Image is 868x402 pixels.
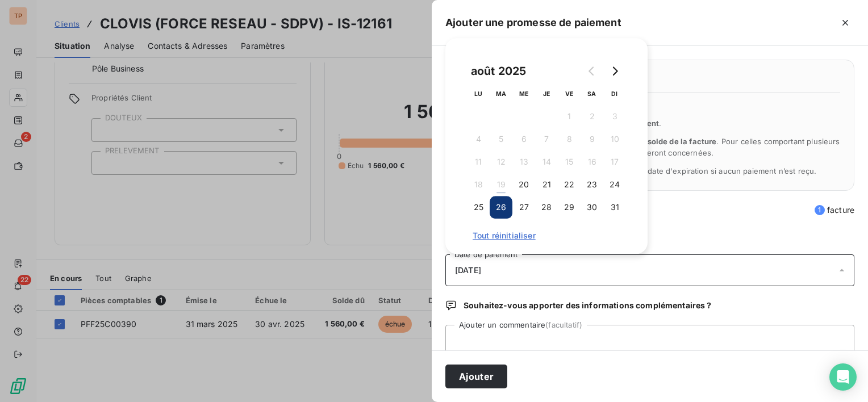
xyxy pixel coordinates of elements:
[490,196,512,219] button: 26
[490,128,512,150] button: 5
[473,137,840,157] span: La promesse de paiement couvre . Pour celles comportant plusieurs échéances, seules les échéances...
[512,128,535,150] button: 6
[581,60,603,82] button: Go to previous month
[467,128,490,150] button: 4
[467,62,530,80] div: août 2025
[829,363,857,391] div: Open Intercom Messenger
[490,173,512,196] button: 19
[603,128,626,150] button: 10
[603,173,626,196] button: 24
[558,105,581,128] button: 1
[512,196,535,219] button: 27
[603,150,626,173] button: 17
[581,150,603,173] button: 16
[445,365,507,388] button: Ajouter
[512,173,535,196] button: 20
[558,173,581,196] button: 22
[581,173,603,196] button: 23
[535,128,558,150] button: 7
[558,82,581,105] th: vendredi
[535,173,558,196] button: 21
[467,173,490,196] button: 18
[558,196,581,219] button: 29
[445,15,621,31] h5: Ajouter une promesse de paiement
[603,196,626,219] button: 31
[581,196,603,219] button: 30
[535,82,558,105] th: jeudi
[473,231,620,240] span: Tout réinitialiser
[603,60,626,82] button: Go to next month
[815,204,854,216] span: facture
[455,266,481,275] span: [DATE]
[512,82,535,105] th: mercredi
[467,82,490,105] th: lundi
[581,105,603,128] button: 2
[594,137,717,146] span: l’ensemble du solde de la facture
[815,205,825,215] span: 1
[581,82,603,105] th: samedi
[467,150,490,173] button: 11
[603,82,626,105] th: dimanche
[490,82,512,105] th: mardi
[467,196,490,219] button: 25
[558,150,581,173] button: 15
[535,196,558,219] button: 28
[490,150,512,173] button: 12
[535,150,558,173] button: 14
[581,128,603,150] button: 9
[603,105,626,128] button: 3
[558,128,581,150] button: 8
[512,150,535,173] button: 13
[464,300,711,311] span: Souhaitez-vous apporter des informations complémentaires ?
